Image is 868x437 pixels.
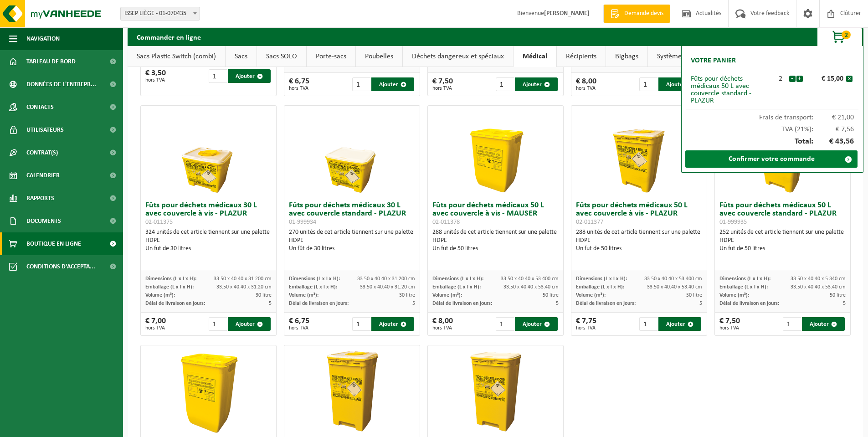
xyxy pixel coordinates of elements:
[307,345,398,437] img: 02-011374
[289,86,309,91] span: hors TVA
[719,276,770,282] span: Dimensions (L x l x H):
[26,187,54,210] span: Rapports
[576,201,702,226] h3: Fûts pour déchets médicaux 50 L avec couvercle à vis - PLAZUR
[501,276,559,282] span: 33.50 x 40.40 x 53.400 cm
[576,77,596,91] div: € 8,00
[719,325,740,331] span: hors TVA
[432,276,483,282] span: Dimensions (L x l x H):
[145,325,166,331] span: hors TVA
[226,46,257,67] a: Sacs
[289,284,337,290] span: Emballage (L x l x H):
[719,245,846,253] div: Un fut de 50 litres
[685,150,858,168] a: Confirmer votre commande
[805,75,846,82] div: € 15,00
[289,276,340,282] span: Dimensions (L x l x H):
[691,75,772,104] div: Fûts pour déchets médicaux 50 L avec couvercle standard - PLAZUR
[576,228,702,253] div: 288 unités de cet article tiennent sur une palette
[544,10,590,17] strong: [PERSON_NAME]
[289,325,309,331] span: hors TVA
[603,5,670,23] a: Demande devis
[128,46,225,67] a: Sacs Plastic Switch (combi)
[813,126,854,133] span: € 7,56
[514,46,556,67] a: Médical
[843,301,846,306] span: 5
[307,106,398,197] img: 01-999934
[686,51,740,71] h2: Votre panier
[813,114,854,121] span: € 21,00
[658,77,701,91] button: Ajouter
[145,245,272,253] div: Un fut de 30 litres
[813,138,854,146] span: € 43,56
[719,219,747,226] span: 01-999935
[26,50,76,73] span: Tableau de bord
[639,317,658,331] input: 1
[432,201,559,226] h3: Fûts pour déchets médicaux 50 L avec couvercle à vis - MAUSER
[576,236,702,245] div: HDPE
[145,317,166,331] div: € 7,00
[289,219,316,226] span: 01-999934
[121,7,200,20] span: ISSEP LIÈGE - 01-070435
[450,345,541,437] img: 01-999936
[699,301,702,306] span: 5
[371,77,414,91] button: Ajouter
[432,228,559,253] div: 288 unités de cet article tiennent sur une palette
[432,284,481,290] span: Emballage (L x l x H):
[145,77,166,83] span: hors TVA
[658,317,701,331] button: Ajouter
[145,284,194,290] span: Emballage (L x l x H):
[686,121,858,133] div: TVA (21%):
[432,245,559,253] div: Un fut de 50 litres
[647,284,702,290] span: 33.50 x 40.40 x 53.40 cm
[648,46,742,67] a: Systèmes auto-basculants
[399,293,415,298] span: 30 litre
[432,325,453,331] span: hors TVA
[772,75,789,82] div: 2
[289,301,349,306] span: Délai de livraison en jours:
[163,345,254,437] img: 02-011376
[216,284,272,290] span: 33.50 x 40.40 x 31.20 cm
[830,293,846,298] span: 50 litre
[163,106,254,197] img: 02-011375
[145,201,272,226] h3: Fûts pour déchets médicaux 30 L avec couvercle à vis - PLAZUR
[214,276,272,282] span: 33.50 x 40.40 x 31.200 cm
[432,301,492,306] span: Délai de livraison en jours:
[789,76,796,82] button: -
[120,7,200,21] span: ISSEP LIÈGE - 01-070435
[796,76,803,82] button: +
[128,28,210,46] h2: Commander en ligne
[145,228,272,253] div: 324 unités de cet article tiennent sur une palette
[503,284,559,290] span: 33.50 x 40.40 x 53.40 cm
[145,276,196,282] span: Dimensions (L x l x H):
[371,317,414,331] button: Ajouter
[432,293,462,298] span: Volume (m³):
[289,245,415,253] div: Un fût de 30 litres
[719,236,846,245] div: HDPE
[26,232,81,255] span: Boutique en ligne
[26,210,61,232] span: Documents
[26,255,95,278] span: Conditions d'accepta...
[26,96,54,118] span: Contacts
[145,219,173,226] span: 02-011375
[639,77,658,91] input: 1
[209,317,227,331] input: 1
[26,73,96,96] span: Données de l'entrepr...
[576,276,627,282] span: Dimensions (L x l x H):
[289,317,309,331] div: € 6,75
[543,293,559,298] span: 50 litre
[289,228,415,253] div: 270 unités de cet article tiennent sur une palette
[791,284,846,290] span: 33.50 x 40.40 x 53.40 cm
[576,219,603,226] span: 02-011377
[576,245,702,253] div: Un fut de 50 litres
[26,27,60,50] span: Navigation
[719,317,740,331] div: € 7,50
[556,301,559,306] span: 5
[26,118,64,141] span: Utilisateurs
[817,28,863,46] button: 2
[26,164,60,187] span: Calendrier
[686,109,858,121] div: Frais de transport:
[515,317,558,331] button: Ajouter
[496,77,514,91] input: 1
[432,219,460,226] span: 02-011378
[432,317,453,331] div: € 8,00
[432,86,453,91] span: hors TVA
